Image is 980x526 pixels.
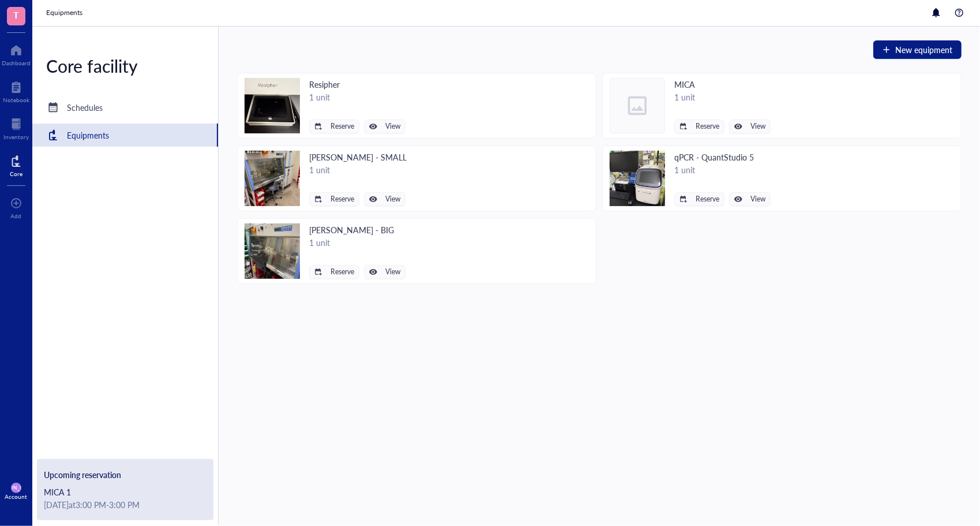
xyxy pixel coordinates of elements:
a: Equipments [32,124,218,147]
a: Core [10,152,22,177]
div: Resipher [309,78,405,91]
span: Reserve [331,122,354,130]
span: View [750,195,765,203]
div: 1 unit [674,91,771,103]
span: Reserve [696,122,719,130]
span: T [13,8,19,22]
span: New equipment [895,45,952,54]
div: Notebook [3,96,29,103]
button: Reserve [309,265,359,279]
span: Reserve [331,268,354,276]
img: TC Hood - SMALL [245,151,300,206]
span: View [385,195,400,203]
div: MICA 1 [44,486,206,498]
a: Inventory [3,115,29,140]
div: Core [10,170,22,177]
button: View [364,192,405,206]
button: View [364,265,405,279]
button: Reserve [674,192,724,206]
div: 1 unit [309,91,405,103]
div: 1 unit [309,163,407,176]
div: qPCR - QuantStudio 5 [674,151,771,163]
button: View [364,120,405,133]
div: Dashboard [2,59,31,66]
a: Notebook [3,78,29,103]
div: Equipments [67,129,109,141]
a: Equipments [46,7,85,18]
img: qPCR - QuantStudio 5 [610,151,665,206]
button: Reserve [309,192,359,206]
button: New equipment [873,40,962,59]
span: Reserve [696,195,719,203]
span: View [385,122,400,130]
div: MICA [674,78,771,91]
span: View [750,122,765,130]
div: Schedules [67,101,103,114]
img: TC Hood - BIG [245,223,300,279]
div: Inventory [3,133,29,140]
a: Dashboard [2,41,31,66]
div: Account [5,493,28,500]
img: Resipher [245,78,300,133]
button: View [729,120,771,133]
button: View [729,192,771,206]
span: Reserve [331,195,354,203]
div: [PERSON_NAME] - SMALL [309,151,407,163]
span: View [385,268,400,276]
div: Add [11,212,22,219]
button: Reserve [674,120,724,133]
div: [PERSON_NAME] - BIG [309,223,405,236]
div: 1 unit [309,236,405,249]
a: Schedules [32,96,218,119]
div: Core facility [32,54,218,77]
div: 1 unit [674,163,771,176]
div: Upcoming reservation [44,468,206,481]
button: Reserve [309,120,359,133]
div: [DATE] at 3:00 PM - 3:00 PM [44,498,206,511]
